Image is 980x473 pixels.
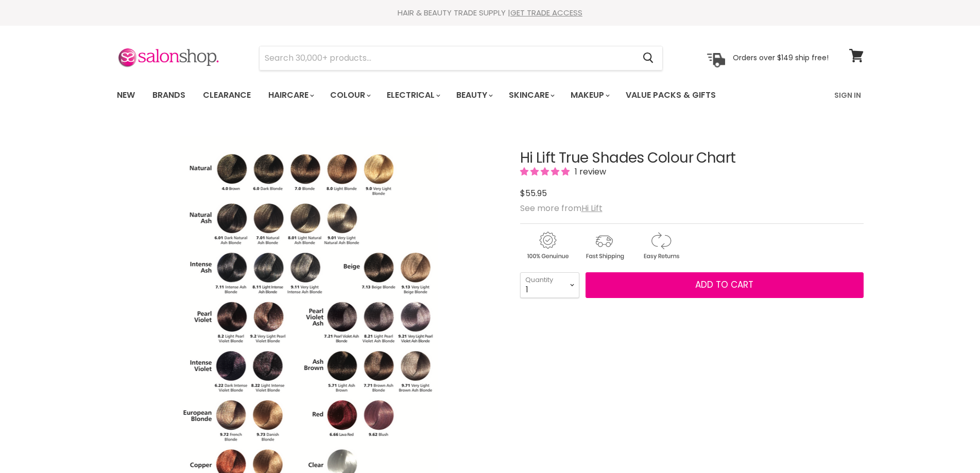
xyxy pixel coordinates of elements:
a: New [109,84,143,106]
input: Search [260,46,635,70]
h1: Hi Lift True Shades Colour Chart [520,150,864,166]
img: genuine.gif [520,230,575,261]
a: Electrical [379,84,446,106]
ul: Main menu [109,80,776,110]
button: Add to cart [586,272,864,298]
span: 1 review [572,166,606,178]
div: HAIR & BEAUTY TRADE SUPPLY | [104,8,876,18]
a: Skincare [501,84,561,106]
p: Orders over $149 ship free! [733,53,829,62]
nav: Main [104,80,876,110]
a: Value Packs & Gifts [618,84,724,106]
a: Makeup [563,84,616,106]
a: Colour [322,84,377,106]
a: Brands [145,84,193,106]
img: returns.gif [633,230,688,261]
span: 5.00 stars [520,166,572,178]
a: Clearance [195,84,259,106]
span: See more from [520,202,603,214]
button: Search [635,46,662,70]
form: Product [259,46,663,71]
span: $55.95 [520,187,547,199]
a: Haircare [261,84,320,106]
a: Sign In [828,84,867,106]
span: Add to cart [695,278,753,291]
select: Quantity [520,272,579,298]
a: GET TRADE ACCESS [510,7,582,18]
a: Beauty [449,84,499,106]
a: Hi Lift [581,202,603,214]
img: shipping.gif [577,230,631,261]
